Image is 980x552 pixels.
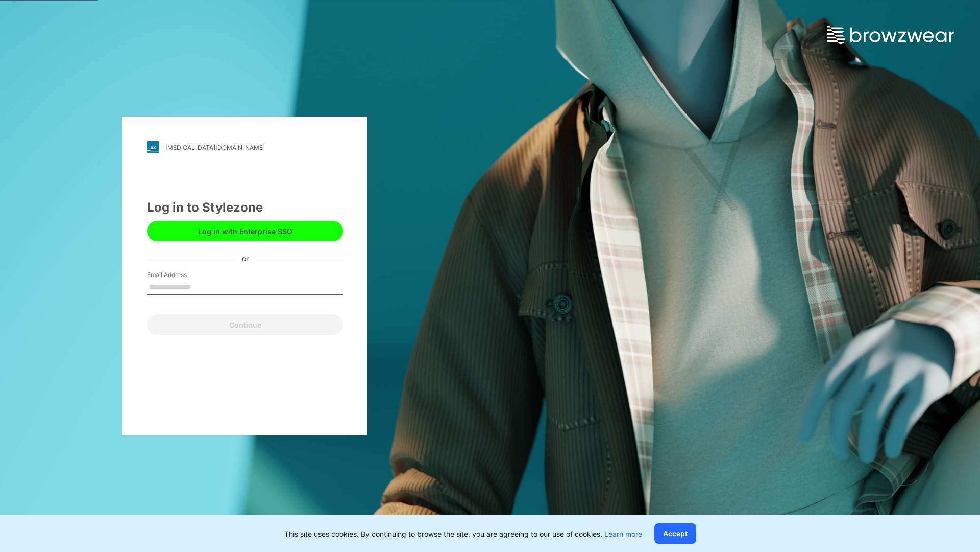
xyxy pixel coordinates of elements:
[147,270,218,280] label: Email Address
[654,523,696,544] button: Accept
[234,252,257,263] div: or
[827,26,954,44] img: browzwear-logo.e42bd6dac1945053ebaf764b6aa21510.svg
[165,144,265,151] div: [MEDICAL_DATA][DOMAIN_NAME]
[147,141,343,153] a: [MEDICAL_DATA][DOMAIN_NAME]
[147,221,343,241] button: Log in with Enterprise SSO
[147,141,159,153] img: stylezone-logo.562084cfcfab977791bfbf7441f1a819.svg
[604,530,642,538] a: Learn more
[284,528,642,539] p: This site uses cookies. By continuing to browse the site, you are agreeing to our use of cookies.
[147,198,343,217] div: Log in to Stylezone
